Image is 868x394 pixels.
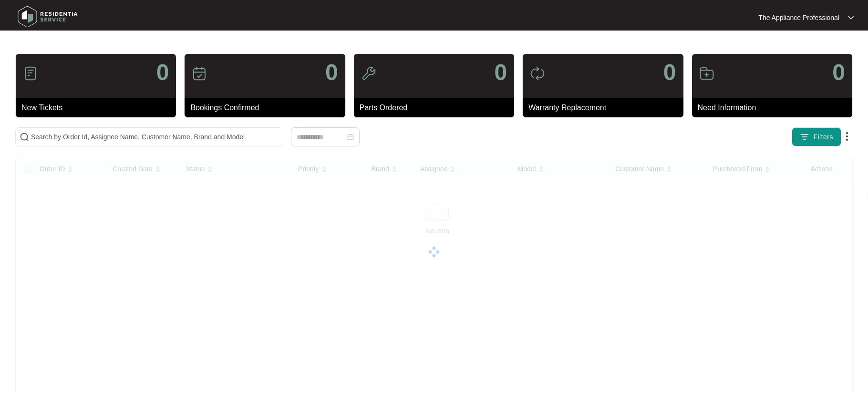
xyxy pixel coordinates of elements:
img: search-icon [20,132,29,142]
input: Search by Order Id, Assignee Name, Customer Name, Brand and Model [31,132,279,142]
img: filter icon [800,132,809,142]
img: icon [530,66,545,81]
p: 0 [325,61,338,84]
img: residentia service logo [14,2,81,31]
p: Need Information [698,102,852,114]
p: 0 [156,61,169,84]
img: icon [361,66,376,81]
p: 0 [663,61,676,84]
p: The Appliance Professional [758,13,839,22]
p: 0 [494,61,507,84]
span: Filters [813,132,833,142]
img: icon [192,66,207,81]
p: Warranty Replacement [528,102,683,114]
p: Bookings Confirmed [190,102,345,114]
p: 0 [832,61,845,84]
img: dropdown arrow [841,131,853,142]
img: icon [699,66,714,81]
p: New Tickets [21,102,176,114]
button: filter iconFilters [792,127,841,146]
img: icon [23,66,38,81]
p: Parts Ordered [360,102,514,114]
img: dropdown arrow [848,15,854,20]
